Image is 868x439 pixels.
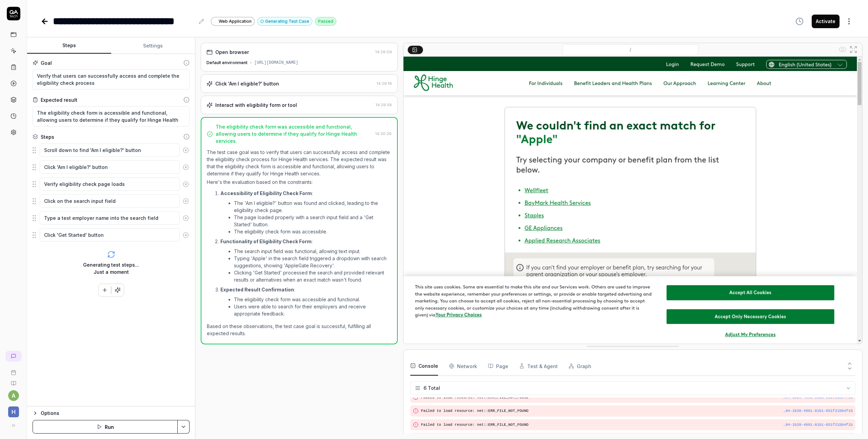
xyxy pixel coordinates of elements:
p: : [220,190,392,197]
time: 14:30:26 [375,131,392,136]
li: The 'Am I eligible?' button was found and clicked, leading to the eligibility check page. [234,199,392,214]
button: …04-1b20-4991-81b1-051f21bb4f1b [783,422,853,428]
div: Generating test steps... Just a moment [83,261,139,275]
li: The page loaded properly with a search input field and a 'Get Started' button. [234,214,392,228]
p: : [220,286,392,293]
li: Typing 'Apple' in the search field triggered a dropdown with search suggestions, showing 'AppleGa... [234,255,392,269]
time: 14:29:18 [377,81,392,86]
div: Goal [41,59,52,66]
strong: Functionality of Eligibility Check Form [220,238,312,244]
button: Remove step [180,177,192,191]
a: New conversation [5,351,22,362]
pre: Failed to load resource: net::ERR_FILE_NOT_FOUND [421,422,853,428]
button: H [3,401,24,419]
a: Web Application [211,17,255,26]
button: Remove step [180,211,192,225]
li: The eligibility check form was accessible and functional. [234,296,392,303]
button: Remove step [180,160,192,174]
li: The search input field was functional, allowing text input. [234,248,392,255]
div: Expected result [41,96,77,103]
div: Options [41,409,190,417]
div: Suggestions [33,177,190,191]
pre: Failed to load resource: net::ERR_FILE_NOT_FOUND [421,395,853,400]
img: Screenshot [403,57,862,344]
pre: Failed to load resource: net::ERR_FILE_NOT_FOUND [421,408,853,414]
strong: Accessibility of Eligibility Check Form [220,190,312,196]
div: Suggestions [33,211,190,225]
div: Suggestions [33,143,190,157]
button: Graph [569,357,591,376]
button: Remove step [180,194,192,208]
div: Passed [315,17,336,26]
li: Clicking 'Get Started' processed the search and provided relevant results or alternatives when an... [234,269,392,283]
button: Run [33,420,178,434]
button: Page [488,357,508,376]
div: Default environment [206,60,248,66]
a: Book a call with us [3,364,24,375]
button: Generating Test Case [257,17,312,26]
button: Open in full screen [848,44,859,55]
div: Open browser [215,49,249,56]
li: The eligibility check form was accessible. [234,228,392,235]
div: The eligibility check form was accessible and functional, allowing users to determine if they qua... [216,123,373,145]
button: View version history [791,15,808,28]
time: 14:29:09 [375,50,392,54]
button: …04-1b20-4991-81b1-051f21bb4f1b [783,395,853,400]
div: Suggestions [33,194,190,208]
div: Suggestions [33,160,190,174]
div: Interact with eligibility form or tool [215,101,297,109]
li: Users were able to search for their employers and receive appropriate feedback. [234,303,392,317]
button: Show all interative elements [837,44,848,55]
div: [URL][DOMAIN_NAME] [254,60,298,66]
p: : [220,238,392,245]
button: Test & Agent [519,357,558,376]
button: Network [449,357,477,376]
a: Documentation [3,375,24,386]
button: a [8,390,19,401]
button: …04-1b20-4991-81b1-051f21bb4f1b [783,408,853,414]
button: Options [33,409,190,417]
button: Settings [111,38,195,54]
div: Suggestions [33,228,190,242]
p: Based on these observations, the test case goal is successful, fulfilling all expected results. [207,323,392,337]
div: Steps [41,133,54,140]
span: Web Application [219,18,252,24]
strong: Expected Result Confirmation [220,287,294,292]
p: The test case goal was to verify that users can successfully access and complete the eligibility ... [207,149,392,177]
button: Remove step [180,144,192,157]
button: Console [410,357,438,376]
time: 14:29:58 [376,102,392,107]
p: Here's the evaluation based on the constraints: [207,178,392,186]
div: Click 'Am I eligible?' button [215,80,279,87]
span: H [8,406,19,417]
button: Activate [812,15,840,28]
button: Remove step [180,228,192,242]
button: Steps [27,38,111,54]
